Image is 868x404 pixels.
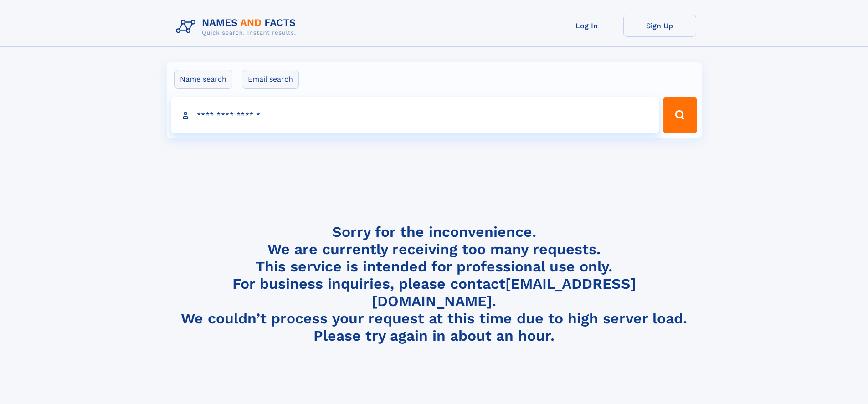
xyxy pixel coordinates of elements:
[174,70,232,89] label: Name search
[171,97,659,133] input: search input
[242,70,299,89] label: Email search
[550,15,623,37] a: Log In
[172,223,696,345] h4: Sorry for the inconvenience. We are currently receiving too many requests. This service is intend...
[172,15,303,39] img: Logo Names and Facts
[623,15,696,37] a: Sign Up
[372,275,636,310] a: [EMAIL_ADDRESS][DOMAIN_NAME]
[663,97,697,133] button: Search Button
